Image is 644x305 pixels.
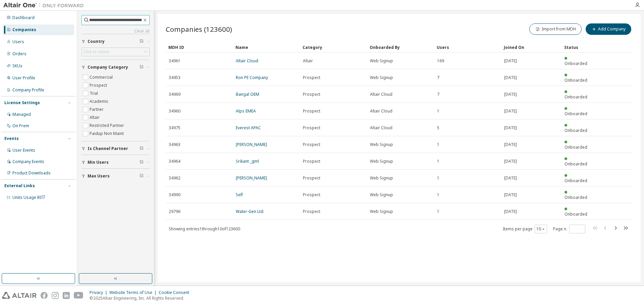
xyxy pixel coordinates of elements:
[169,209,180,214] span: 29796
[140,39,144,44] span: Clear filter
[236,108,256,114] a: Alps EMEA
[82,60,150,75] button: Company Category
[370,92,392,97] span: Altair Cloud
[437,42,498,53] div: Users
[90,130,125,138] label: Paidup Non Maint
[90,113,101,122] label: Altair
[370,108,392,114] span: Altair Cloud
[140,173,144,179] span: Clear filter
[169,75,180,80] span: 34953
[303,42,364,53] div: Category
[3,2,87,9] img: Altair One
[370,42,431,53] div: Onboarded By
[586,23,631,35] button: Add Company
[169,175,180,181] span: 34962
[565,77,587,83] span: Onboarded
[12,27,36,32] div: Companies
[437,142,439,147] span: 1
[12,159,44,164] div: Company Events
[437,192,439,198] span: 1
[82,155,150,170] button: Min Users
[169,108,180,114] span: 34960
[565,195,587,200] span: Onboarded
[236,192,243,198] a: Self
[63,292,70,299] img: linkedin.svg
[303,209,320,214] span: Prospect
[12,15,35,20] div: Dashboard
[370,58,393,64] span: Web Signup
[83,49,109,55] div: Click to select
[169,159,180,164] span: 34964
[82,169,150,183] button: Max Users
[504,58,517,64] span: [DATE]
[82,34,150,49] button: Country
[370,125,392,131] span: Altair Cloud
[52,292,59,299] img: instagram.svg
[82,48,149,56] div: Click to select
[88,65,128,70] span: Company Category
[140,65,144,70] span: Clear filter
[303,58,313,64] span: Altair
[437,175,439,181] span: 1
[553,225,585,233] span: Page n.
[529,23,582,35] button: Import from MDH
[565,211,587,217] span: Onboarded
[169,125,180,131] span: 34975
[88,146,128,151] span: Is Channel Partner
[88,39,105,44] span: Country
[236,142,267,147] a: [PERSON_NAME]
[504,142,517,147] span: [DATE]
[504,159,517,164] span: [DATE]
[504,108,517,114] span: [DATE]
[370,159,393,164] span: Web Signup
[140,160,144,165] span: Clear filter
[303,159,320,164] span: Prospect
[565,111,587,117] span: Onboarded
[437,108,439,114] span: 1
[41,292,48,299] img: facebook.svg
[565,61,587,66] span: Onboarded
[4,136,19,141] div: Events
[159,290,193,295] div: Cookie Consent
[437,125,439,131] span: 5
[565,161,587,167] span: Onboarded
[88,173,110,179] span: Max Users
[12,170,51,176] div: Product Downloads
[370,175,393,181] span: Web Signup
[88,160,109,165] span: Min Users
[565,94,587,100] span: Onboarded
[370,75,393,80] span: Web Signup
[236,125,261,131] a: Everest APAC
[303,108,320,114] span: Prospect
[504,209,517,214] span: [DATE]
[90,81,108,89] label: Prospect
[370,209,393,214] span: Web Signup
[437,159,439,164] span: 1
[90,105,105,113] label: Partner
[90,295,193,301] p: © 2025 Altair Engineering, Inc. All Rights Reserved.
[82,141,150,156] button: Is Channel Partner
[4,100,40,105] div: License Settings
[12,87,44,93] div: Company Profile
[303,142,320,147] span: Prospect
[4,183,35,188] div: External Links
[169,192,180,198] span: 34990
[74,292,84,299] img: youtube.svg
[303,92,320,97] span: Prospect
[303,75,320,80] span: Prospect
[2,292,37,299] img: altair_logo.svg
[303,125,320,131] span: Prospect
[236,209,264,214] a: Water-Gen Ltd.
[565,144,587,150] span: Onboarded
[437,75,439,80] span: 7
[109,290,159,295] div: Website Terms of Use
[12,75,35,81] div: User Profile
[90,290,109,295] div: Privacy
[370,142,393,147] span: Web Signup
[82,28,150,34] a: Clear all
[12,63,22,69] div: SKUs
[303,175,320,181] span: Prospect
[504,92,517,97] span: [DATE]
[236,175,267,181] a: [PERSON_NAME]
[169,226,240,232] span: Showing entries 1 through 10 of 123600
